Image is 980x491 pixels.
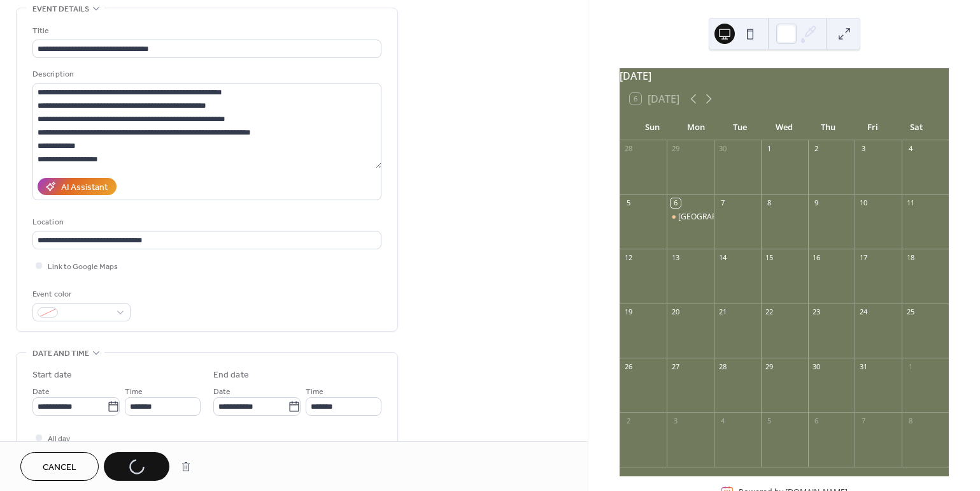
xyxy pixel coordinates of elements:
[812,416,821,425] div: 6
[623,362,633,371] div: 26
[32,385,50,399] span: Date
[858,253,868,262] div: 17
[48,432,70,446] span: All day
[43,461,76,474] span: Cancel
[905,253,915,262] div: 18
[213,369,249,382] div: End date
[32,216,379,229] div: Location
[32,68,379,81] div: Description
[671,362,680,371] div: 27
[765,144,774,154] div: 1
[858,362,868,371] div: 31
[905,198,915,208] div: 11
[765,362,774,371] div: 29
[812,198,821,208] div: 9
[851,115,895,140] div: Fri
[765,416,774,425] div: 5
[718,362,727,371] div: 28
[667,212,714,223] div: Mill Pond Village Community Meeting
[812,362,821,371] div: 30
[671,307,680,317] div: 20
[718,144,727,154] div: 30
[48,260,118,274] span: Link to Google Maps
[765,198,774,208] div: 8
[674,115,718,140] div: Mon
[623,253,633,262] div: 12
[718,253,727,262] div: 14
[620,68,949,84] div: [DATE]
[630,115,674,140] div: Sun
[905,362,915,371] div: 1
[858,198,868,208] div: 10
[671,253,680,262] div: 13
[32,369,72,382] div: Start date
[306,385,323,399] span: Time
[806,115,850,140] div: Thu
[38,178,117,195] button: AI Assistant
[20,452,99,481] button: Cancel
[718,307,727,317] div: 21
[895,115,939,140] div: Sat
[671,198,680,208] div: 6
[858,144,868,154] div: 3
[812,307,821,317] div: 23
[671,144,680,154] div: 29
[812,144,821,154] div: 2
[623,416,633,425] div: 2
[718,198,727,208] div: 7
[623,307,633,317] div: 19
[718,416,727,425] div: 4
[765,253,774,262] div: 15
[858,307,868,317] div: 24
[32,347,89,360] span: Date and time
[671,416,680,425] div: 3
[905,144,915,154] div: 4
[32,24,379,38] div: Title
[32,3,89,16] span: Event details
[623,144,633,154] div: 28
[32,288,128,301] div: Event color
[812,253,821,262] div: 16
[678,212,829,223] div: [GEOGRAPHIC_DATA] Community Meeting
[858,416,868,425] div: 7
[213,385,231,399] span: Date
[623,198,633,208] div: 5
[718,115,762,140] div: Tue
[61,181,108,194] div: AI Assistant
[125,385,143,399] span: Time
[762,115,806,140] div: Wed
[905,416,915,425] div: 8
[905,307,915,317] div: 25
[765,307,774,317] div: 22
